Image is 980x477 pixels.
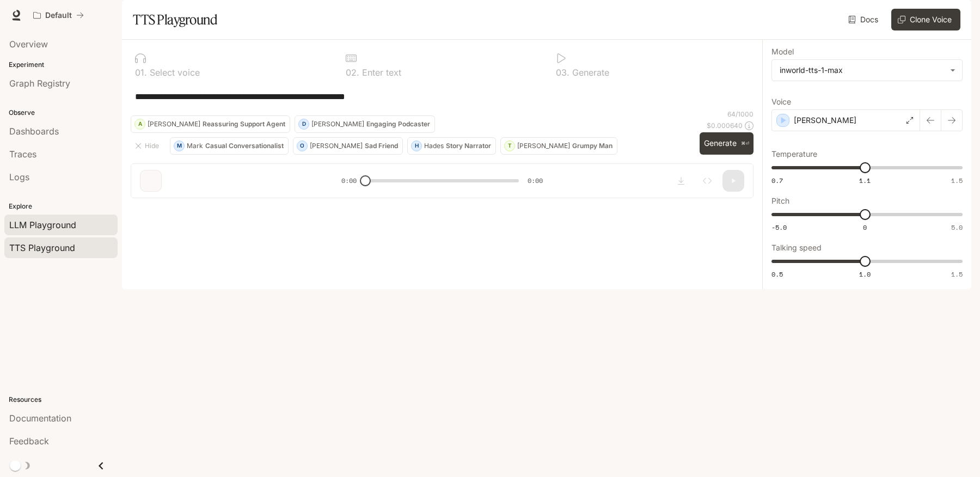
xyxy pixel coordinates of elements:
[131,115,290,133] button: A[PERSON_NAME]Reassuring Support Agent
[951,176,963,185] span: 1.5
[28,4,89,26] button: All workspaces
[771,176,783,185] span: 0.7
[500,137,617,155] button: T[PERSON_NAME]Grumpy Man
[556,68,569,77] p: 0 3 .
[572,143,612,149] p: Grumpy Man
[412,137,421,155] div: H
[424,143,444,149] p: Hades
[771,223,787,232] span: -5.0
[311,121,364,127] p: [PERSON_NAME]
[407,137,496,155] button: HHadesStory Narrator
[174,137,184,155] div: M
[366,121,430,127] p: Engaging Podcaster
[859,270,871,279] span: 1.0
[45,11,72,20] p: Default
[295,115,435,133] button: D[PERSON_NAME]Engaging Podcaster
[133,9,217,30] h1: TTS Playground
[951,270,963,279] span: 1.5
[293,137,403,155] button: O[PERSON_NAME]Sad Friend
[131,137,166,155] button: Hide
[365,143,398,149] p: Sad Friend
[771,197,789,205] p: Pitch
[780,65,945,76] div: inworld-tts-1-max
[203,121,285,127] p: Reassuring Support Agent
[846,9,883,30] a: Docs
[741,140,749,147] p: ⌘⏎
[505,137,514,155] div: T
[310,143,363,149] p: [PERSON_NAME]
[148,121,200,127] p: [PERSON_NAME]
[771,48,794,56] p: Model
[135,68,147,77] p: 0 1 .
[771,98,791,106] p: Voice
[771,244,822,252] p: Talking speed
[359,68,401,77] p: Enter text
[446,143,491,149] p: Story Narrator
[863,223,867,232] span: 0
[346,68,359,77] p: 0 2 .
[569,68,609,77] p: Generate
[891,9,960,30] button: Clone Voice
[727,109,754,119] p: 64 / 1000
[205,143,284,149] p: Casual Conversationalist
[135,115,145,133] div: A
[170,137,289,155] button: MMarkCasual Conversationalist
[297,137,307,155] div: O
[700,132,754,155] button: Generate⌘⏎
[299,115,309,133] div: D
[517,143,570,149] p: [PERSON_NAME]
[859,176,871,185] span: 1.1
[794,115,856,126] p: [PERSON_NAME]
[951,223,963,232] span: 5.0
[771,270,783,279] span: 0.5
[771,150,817,158] p: Temperature
[772,60,962,81] div: inworld-tts-1-max
[187,143,203,149] p: Mark
[147,68,200,77] p: Select voice
[707,121,743,130] p: $ 0.000640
